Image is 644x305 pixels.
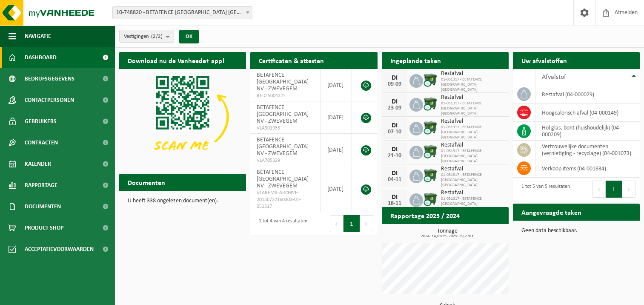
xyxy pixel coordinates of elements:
[386,122,403,129] div: DI
[441,190,504,196] span: Restafval
[25,111,57,132] span: Gebruikers
[321,166,352,212] td: [DATE]
[25,132,58,153] span: Contracten
[386,146,403,153] div: DI
[321,101,352,134] td: [DATE]
[517,180,570,199] div: 1 tot 5 van 5 resultaten
[343,215,360,232] button: 1
[535,141,640,159] td: vertrouwelijke documenten (vernietiging - recyclage) (04-001073)
[257,190,314,210] span: VLAREMA-ARCHIVE-20130722160303-01-051317
[113,7,252,19] span: 10-748820 - BETAFENCE BELGIUM NV - ZWEVEGEM
[386,194,403,201] div: DI
[592,181,606,198] button: Previous
[257,72,309,92] span: BETAFENCE [GEOGRAPHIC_DATA] NV - ZWEVEGEM
[445,224,508,241] a: Bekijk rapportage
[441,118,504,125] span: Restafval
[441,142,504,149] span: Restafval
[321,134,352,166] td: [DATE]
[119,30,174,43] button: Vestigingen(2/2)
[521,228,631,234] p: Geen data beschikbaar.
[513,204,590,220] h2: Aangevraagde taken
[535,104,640,122] td: hoogcalorisch afval (04-000149)
[257,92,314,99] span: RED25004325
[25,196,61,217] span: Documenten
[386,201,403,207] div: 18-11
[321,69,352,101] td: [DATE]
[257,157,314,164] span: VLA705329
[423,97,438,111] img: WB-1100-CU
[441,196,504,212] span: 01-051317 - BETAFENCE [GEOGRAPHIC_DATA] [GEOGRAPHIC_DATA]
[441,94,504,101] span: Restafval
[25,89,74,111] span: Contactpersonen
[250,52,332,69] h2: Certificaten & attesten
[124,30,163,43] span: Vestigingen
[360,215,373,232] button: Next
[25,239,94,260] span: Acceptatievoorwaarden
[386,105,403,111] div: 23-09
[423,144,438,159] img: WB-1100-CU
[542,74,566,81] span: Afvalstof
[423,121,438,135] img: WB-1100-CU
[257,125,314,132] span: VLA901935
[382,207,468,224] h2: Rapportage 2025 / 2024
[25,68,74,89] span: Bedrijfsgegevens
[25,153,51,175] span: Kalender
[119,174,174,190] h2: Documenten
[257,137,309,157] span: BETAFENCE [GEOGRAPHIC_DATA] NV - ZWEVEGEM
[112,6,252,19] span: 10-748820 - BETAFENCE BELGIUM NV - ZWEVEGEM
[386,177,403,183] div: 04-11
[606,181,622,198] button: 1
[25,217,63,239] span: Product Shop
[441,77,504,92] span: 01-051317 - BETAFENCE [GEOGRAPHIC_DATA] [GEOGRAPHIC_DATA]
[386,228,509,239] h3: Tonnage
[257,104,309,124] span: BETAFENCE [GEOGRAPHIC_DATA] NV - ZWEVEGEM
[25,47,57,68] span: Dashboard
[513,52,575,69] h2: Uw afvalstoffen
[441,149,504,164] span: 01-051317 - BETAFENCE [GEOGRAPHIC_DATA] [GEOGRAPHIC_DATA]
[441,125,504,140] span: 01-051317 - BETAFENCE [GEOGRAPHIC_DATA] [GEOGRAPHIC_DATA]
[386,98,403,105] div: DI
[255,214,307,233] div: 1 tot 4 van 4 resultaten
[386,129,403,135] div: 07-10
[386,170,403,177] div: DI
[151,34,163,39] count: (2/2)
[423,73,438,87] img: WB-1100-CU
[179,30,199,43] button: OK
[386,81,403,87] div: 09-09
[441,173,504,188] span: 01-051317 - BETAFENCE [GEOGRAPHIC_DATA] [GEOGRAPHIC_DATA]
[441,101,504,116] span: 01-051317 - BETAFENCE [GEOGRAPHIC_DATA] [GEOGRAPHIC_DATA]
[441,70,504,77] span: Restafval
[386,234,509,239] span: 2024: 14,650 t - 2025: 29,270 t
[535,159,640,178] td: verkoop items (04-001834)
[423,168,438,183] img: WB-1100-CU
[386,75,403,81] div: DI
[119,69,246,164] img: Download de VHEPlus App
[386,153,403,159] div: 21-10
[330,215,343,232] button: Previous
[119,52,233,69] h2: Download nu de Vanheede+ app!
[535,85,640,104] td: restafval (04-000029)
[423,192,438,207] img: WB-1100-CU
[535,122,640,141] td: hol glas, bont (huishoudelijk) (04-000209)
[622,181,635,198] button: Next
[128,198,238,204] p: U heeft 338 ongelezen document(en).
[25,175,57,196] span: Rapportage
[441,166,504,173] span: Restafval
[25,26,51,47] span: Navigatie
[382,52,449,69] h2: Ingeplande taken
[257,169,309,189] span: BETAFENCE [GEOGRAPHIC_DATA] NV - ZWEVEGEM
